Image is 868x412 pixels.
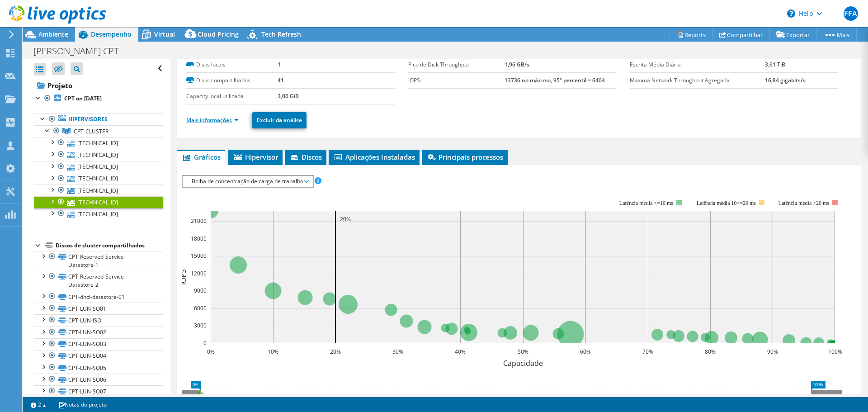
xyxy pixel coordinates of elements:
b: 16,84 gigabits/s [765,76,806,84]
a: Reports [670,28,713,42]
text: 30% [392,348,403,355]
a: CPT on [DATE] [34,93,163,104]
a: Mais [816,28,857,42]
text: 0 [203,339,207,347]
span: CPT-CLUSTER [74,128,108,135]
text: 100% [828,348,842,355]
a: Compartilhar [712,28,770,42]
a: [TECHNICAL_ID] [34,196,163,208]
a: CPT-LUN-ISO [34,314,163,326]
a: Exportar [769,28,817,42]
span: Aplicações Instaladas [333,152,415,161]
a: [TECHNICAL_ID] [34,149,163,161]
b: CPT on [DATE] [64,95,102,102]
a: CPT-LUN-SO07 [34,385,163,397]
text: 6000 [194,304,207,312]
a: 2 [24,399,52,410]
text: 20% [340,215,351,223]
span: Discos [289,152,322,161]
text: 9000 [194,287,207,294]
a: CPT-dhci-datastore-01 [34,291,163,303]
label: Pico de Disk Throughput [408,60,505,69]
span: FFA [844,6,858,21]
label: Capacity local utilizada [186,92,278,101]
text: 50% [518,348,528,355]
a: Excluir da análise [252,112,307,128]
a: Projeto [34,78,163,93]
span: Ambiente [38,30,68,38]
a: CPT-CLUSTER [34,125,163,137]
text: 15000 [191,252,207,260]
a: [TECHNICAL_ID] [34,137,163,149]
b: 3,61 TiB [765,61,785,68]
span: Tech Refresh [261,30,301,38]
label: Maxima Network Throughput Agregada [630,76,765,85]
b: 1,96 GB/s [505,61,529,68]
b: 1 [278,61,281,68]
h1: [PERSON_NAME] CPT [29,46,132,56]
tspan: Latência média 10<=20 ms [697,200,756,206]
text: 0% [207,348,215,355]
a: CPT-LUN-SO03 [34,338,163,350]
text: 10% [268,348,278,355]
label: Disks locais [186,60,278,69]
b: 3,00 GiB [278,92,299,100]
span: Desempenho [91,30,132,38]
span: Hipervisor [233,152,278,161]
a: CPT-LUN-SO01 [34,303,163,314]
a: CPT-Reserved-Service-Datastore-2 [34,271,163,291]
a: CPT-Reserved-Service-Datastore-1 [34,251,163,271]
a: [TECHNICAL_ID] [34,173,163,185]
div: Discos de cluster compartilhados [56,240,163,251]
a: [TECHNICAL_ID] [34,161,163,173]
a: [TECHNICAL_ID] [34,208,163,220]
span: Gráficos [182,152,221,161]
text: 90% [767,348,778,355]
tspan: Latência média <=10 ms [619,200,673,206]
text: 18000 [191,235,207,242]
a: Notas do projeto [52,399,113,410]
text: 70% [642,348,653,355]
span: Principais processos [426,152,503,161]
b: 13736 no máximo, 95º percentil = 6404 [505,76,605,84]
label: Escrita Média Diária [630,60,765,69]
a: CPT-LUN-SO06 [34,374,163,385]
a: CPT-LUN-SO05 [34,362,163,374]
text: Capacidade [503,358,543,368]
a: Hipervisores [34,114,163,125]
text: 40% [455,348,466,355]
text: 3000 [194,322,207,329]
a: CPT-LUN-SO04 [34,350,163,362]
b: 41 [278,76,284,84]
text: 60% [580,348,591,355]
span: Bolha de concentração de carga de trabalho [187,176,308,187]
text: 12000 [191,270,207,277]
span: Cloud Pricing [198,30,239,38]
text: 20% [330,348,341,355]
text: IOPS [178,269,188,285]
a: [TECHNICAL_ID] [34,185,163,196]
a: CPT-LUN-SO02 [34,327,163,338]
label: Disks compartilhados [186,76,278,85]
text: 21000 [191,217,207,225]
text: Latência média >20 ms [778,200,830,206]
text: 80% [705,348,716,355]
svg: \n [787,9,795,18]
span: Virtual [154,30,175,38]
label: IOPS: [408,76,505,85]
a: Mais informações [186,116,239,124]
